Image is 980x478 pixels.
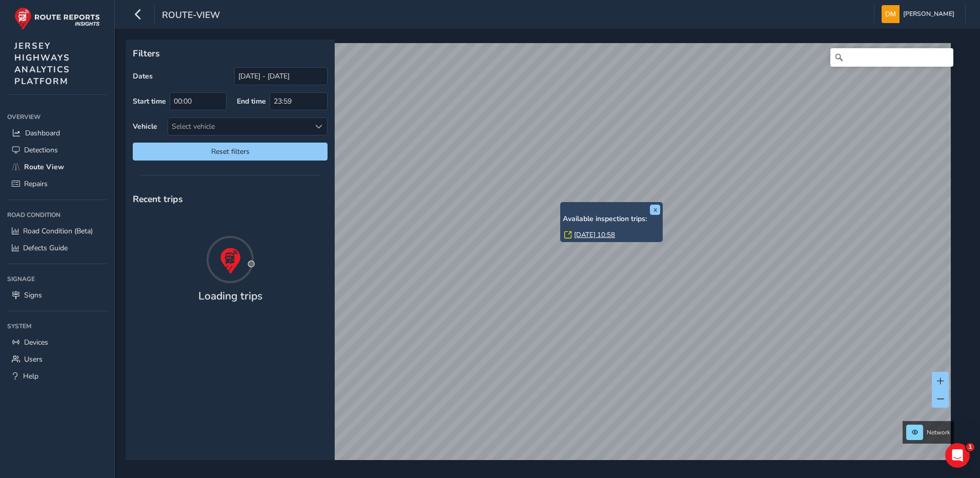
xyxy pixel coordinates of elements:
[830,48,953,67] input: Search
[574,230,615,240] a: [DATE] 10:58
[650,205,660,215] button: x
[25,128,60,138] span: Dashboard
[198,290,262,303] h4: Loading trips
[927,428,950,436] span: Network
[24,162,64,172] span: Route View
[966,443,974,451] span: 1
[7,207,107,223] div: Road Condition
[7,240,107,256] a: Defects Guide
[133,71,153,81] label: Dates
[133,122,157,131] label: Vehicle
[882,5,958,23] button: [PERSON_NAME]
[7,351,107,368] a: Users
[882,5,900,23] img: diamond-layout
[133,143,328,161] button: Reset filters
[162,9,220,23] span: route-view
[133,47,328,60] p: Filters
[23,243,68,253] span: Defects Guide
[7,223,107,240] a: Road Condition (Beta)
[563,215,660,224] h6: Available inspection trips:
[133,193,183,205] span: Recent trips
[133,96,166,106] label: Start time
[23,226,93,236] span: Road Condition (Beta)
[7,368,107,385] a: Help
[24,290,42,300] span: Signs
[140,147,320,156] span: Reset filters
[129,43,951,472] canvas: Map
[7,158,107,175] a: Route View
[24,179,48,189] span: Repairs
[23,371,38,381] span: Help
[24,145,58,155] span: Detections
[903,5,954,23] span: [PERSON_NAME]
[24,337,48,347] span: Devices
[24,354,43,364] span: Users
[237,96,266,106] label: End time
[7,287,107,304] a: Signs
[7,142,107,158] a: Detections
[7,318,107,334] div: System
[7,334,107,351] a: Devices
[14,40,70,87] span: JERSEY HIGHWAYS ANALYTICS PLATFORM
[7,175,107,192] a: Repairs
[7,271,107,287] div: Signage
[945,443,970,468] iframe: Intercom live chat
[7,125,107,142] a: Dashboard
[168,118,310,135] div: Select vehicle
[7,109,107,125] div: Overview
[14,7,100,30] img: rr logo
